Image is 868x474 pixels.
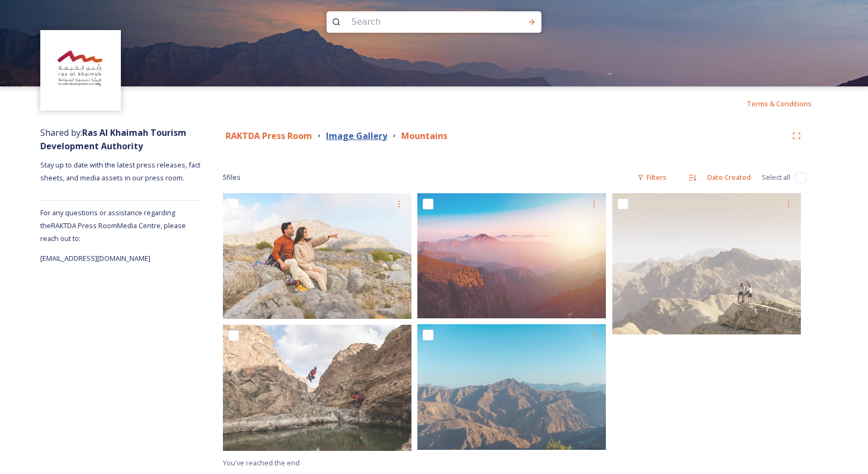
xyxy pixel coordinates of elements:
[40,208,186,243] span: For any questions or assistance regarding the RAKTDA Press Room Media Centre, please reach out to:
[417,193,606,318] img: Jebel Jais Ras Al Khaimah_UAE.jpg
[747,97,828,110] a: Terms & Conditions
[612,193,801,334] img: RAK Mountain Trekking.jpg
[702,167,756,188] div: Date Created
[632,167,672,188] div: Filters
[223,458,300,468] span: You've reached the end
[223,193,411,319] img: Couple on Jebel Jais Mountain .jpg
[223,325,411,450] img: Wadi Shawka Ras Al Khaimah UAE.jpg
[326,130,387,142] strong: Image Gallery
[42,32,120,110] img: Logo_RAKTDA_RGB-01.png
[40,160,202,183] span: Stay up to date with the latest press releases, fact sheets, and media assets in our press room.
[226,130,312,142] strong: RAKTDA Press Room
[40,127,186,152] strong: Ras Al Khaimah Tourism Development Authority
[417,324,606,450] img: KM - Jebel Jais-4.jpg
[346,10,493,34] input: Search
[747,99,812,108] span: Terms & Conditions
[40,253,150,263] span: [EMAIL_ADDRESS][DOMAIN_NAME]
[40,127,186,152] span: Shared by:
[223,172,241,183] span: 5 file s
[762,172,790,183] span: Select all
[401,130,447,142] strong: Mountains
